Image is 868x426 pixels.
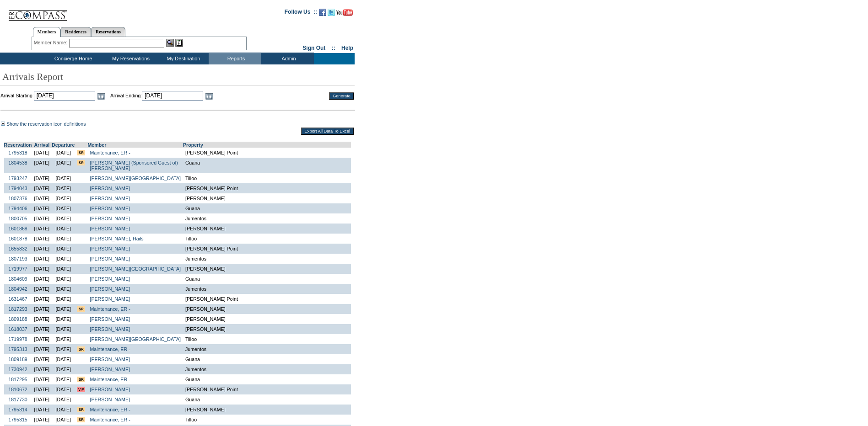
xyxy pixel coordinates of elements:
[204,91,214,101] a: Open the calendar popup.
[52,274,75,284] td: [DATE]
[341,45,353,51] a: Help
[6,121,86,127] a: Show the reservation icon definitions
[32,148,52,158] td: [DATE]
[34,39,69,47] div: Member Name:
[90,186,130,191] a: [PERSON_NAME]
[8,150,27,155] a: 1795318
[52,324,75,334] td: [DATE]
[52,304,75,314] td: [DATE]
[175,39,183,47] img: Reservations
[77,387,85,392] input: VIP member
[32,213,52,224] td: [DATE]
[90,266,181,272] a: [PERSON_NAME][GEOGRAPHIC_DATA]
[32,254,52,264] td: [DATE]
[52,224,75,234] td: [DATE]
[32,324,52,334] td: [DATE]
[319,11,326,17] a: Become our fan on Facebook
[32,415,52,425] td: [DATE]
[90,397,130,402] a: [PERSON_NAME]
[8,367,27,372] a: 1730942
[183,354,351,364] td: Guana
[8,276,27,282] a: 1804609
[329,92,354,100] input: Generate
[90,296,130,302] a: [PERSON_NAME]
[90,276,130,282] a: [PERSON_NAME]
[90,176,181,181] a: [PERSON_NAME][GEOGRAPHIC_DATA]
[90,357,130,362] a: [PERSON_NAME]
[32,183,52,193] td: [DATE]
[4,142,32,148] a: Reservation
[32,274,52,284] td: [DATE]
[8,176,27,181] a: 1793247
[32,334,52,344] td: [DATE]
[52,142,75,148] a: Departure
[52,405,75,415] td: [DATE]
[32,384,52,394] td: [DATE]
[8,377,27,382] a: 1817295
[90,246,130,251] a: [PERSON_NAME]
[328,9,335,16] img: Follow us on Twitter
[8,407,27,412] a: 1795314
[90,316,130,322] a: [PERSON_NAME]
[34,142,49,148] a: Arrival
[90,407,130,412] a: Maintenance, ER -
[8,226,27,231] a: 1601868
[8,357,27,362] a: 1809189
[32,234,52,244] td: [DATE]
[183,244,351,254] td: [PERSON_NAME] Point
[166,39,174,47] img: View
[8,206,27,211] a: 1794406
[32,405,52,415] td: [DATE]
[319,9,326,16] img: Become our fan on Facebook
[90,206,130,211] a: [PERSON_NAME]
[77,150,85,155] input: There are special requests for this reservation!
[8,236,27,241] a: 1601878
[90,336,181,342] a: [PERSON_NAME][GEOGRAPHIC_DATA]
[52,203,75,213] td: [DATE]
[261,53,314,64] td: Admin
[77,160,85,165] input: There are special requests for this reservation!
[90,377,130,382] a: Maintenance, ER -
[96,91,106,101] a: Open the calendar popup.
[52,213,75,224] td: [DATE]
[183,213,351,224] td: Jumentos
[183,274,351,284] td: Guana
[8,160,27,165] a: 1804538
[32,193,52,203] td: [DATE]
[90,150,130,155] a: Maintenance, ER -
[90,346,130,352] a: Maintenance, ER -
[32,354,52,364] td: [DATE]
[0,91,317,101] td: Arrival Starting: Arrival Ending:
[52,158,75,173] td: [DATE]
[183,183,351,193] td: [PERSON_NAME] Point
[90,387,130,392] a: [PERSON_NAME]
[90,226,130,231] a: [PERSON_NAME]
[183,203,351,213] td: Guana
[336,11,353,17] a: Subscribe to our YouTube Channel
[183,284,351,294] td: Jumentos
[183,224,351,234] td: [PERSON_NAME]
[8,256,27,261] a: 1807193
[8,346,27,352] a: 1795313
[8,397,27,402] a: 1817730
[52,244,75,254] td: [DATE]
[183,374,351,384] td: Guana
[8,387,27,392] a: 1810672
[183,158,351,173] td: Guana
[285,8,317,19] td: Follow Us ::
[8,306,27,312] a: 1817293
[336,9,353,16] img: Subscribe to our YouTube Channel
[1,122,5,126] img: Show the reservation icon definitions
[77,377,85,382] input: There are special requests for this reservation!
[103,53,156,64] td: My Reservations
[183,142,203,148] a: Property
[41,53,103,64] td: Concierge Home
[90,216,130,221] a: [PERSON_NAME]
[32,364,52,374] td: [DATE]
[183,148,351,158] td: [PERSON_NAME] Point
[183,264,351,274] td: [PERSON_NAME]
[332,45,335,51] span: ::
[52,334,75,344] td: [DATE]
[77,407,85,412] input: There are special requests for this reservation!
[183,415,351,425] td: Tilloo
